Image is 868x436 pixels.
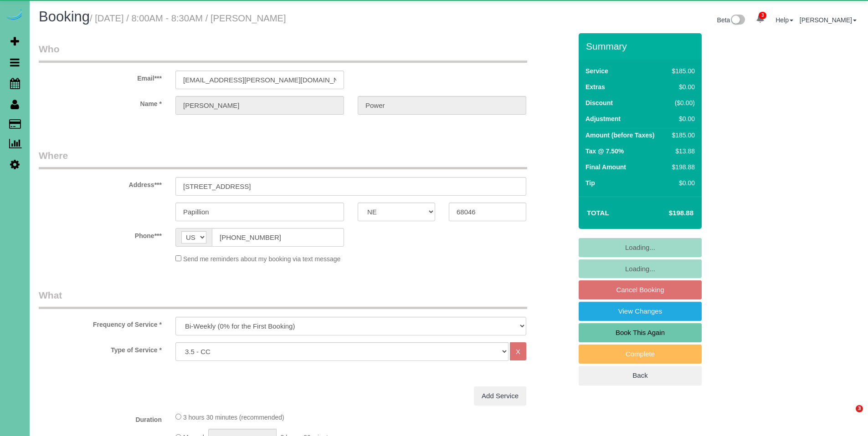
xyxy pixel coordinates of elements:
[776,16,793,24] a: Help
[668,162,695,172] div: $198.88
[751,9,769,29] a: 3
[32,342,169,355] label: Type of Service *
[668,178,695,188] div: $0.00
[586,41,697,51] h3: Summary
[856,405,863,412] span: 3
[668,98,695,107] div: ($0.00)
[668,147,695,156] div: $13.88
[586,178,595,188] label: Tip
[668,131,695,140] div: $185.00
[586,131,654,140] label: Amount (before Taxes)
[39,9,90,25] span: Booking
[39,149,527,169] legend: Where
[183,255,341,263] span: Send me reminders about my booking via text message
[586,162,626,172] label: Final Amount
[717,16,745,24] a: Beta
[668,66,695,76] div: $185.00
[32,96,169,108] label: Name *
[837,405,859,427] iframe: Intercom live chat
[586,147,624,156] label: Tax @ 7.50%
[759,12,766,19] span: 3
[579,366,702,385] a: Back
[800,16,857,24] a: [PERSON_NAME]
[579,323,702,342] a: Book This Again
[32,412,169,424] label: Duration
[39,42,527,63] legend: Who
[586,114,621,123] label: Adjustment
[586,66,608,76] label: Service
[668,114,695,123] div: $0.00
[5,9,24,22] img: Automaid Logo
[39,289,527,309] legend: What
[183,414,284,421] span: 3 hours 30 minutes (recommended)
[586,98,613,107] label: Discount
[579,302,702,321] a: View Changes
[474,386,526,406] a: Add Service
[90,13,286,23] small: / [DATE] / 8:00AM - 8:30AM / [PERSON_NAME]
[32,317,169,329] label: Frequency of Service *
[587,209,609,217] strong: Total
[586,82,605,91] label: Extras
[668,82,695,91] div: $0.00
[730,15,745,26] img: New interface
[642,209,693,217] h4: $198.88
